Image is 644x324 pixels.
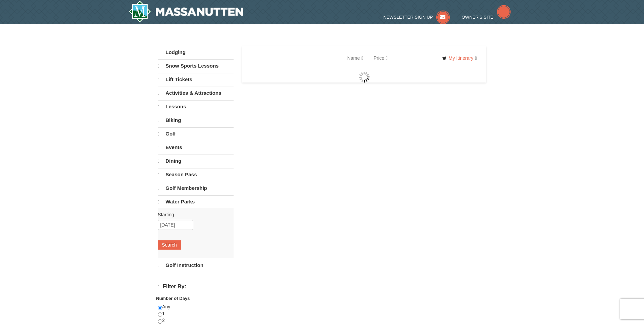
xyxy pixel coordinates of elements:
[158,168,234,181] a: Season Pass
[158,182,234,195] a: Golf Membership
[158,46,234,59] a: Lodging
[368,51,393,65] a: Price
[158,73,234,86] a: Lift Tickets
[158,100,234,113] a: Lessons
[158,211,228,218] label: Starting
[383,15,450,20] a: Newsletter Sign Up
[438,53,481,63] a: My Itinerary
[158,240,181,250] button: Search
[158,284,234,290] h4: Filter By:
[158,259,234,272] a: Golf Instruction
[158,59,234,72] a: Snow Sports Lessons
[462,15,494,20] span: Owner's Site
[462,15,511,20] a: Owner's Site
[158,195,234,208] a: Water Parks
[129,1,243,22] a: Massanutten Resort
[158,127,234,140] a: Golf
[383,15,433,20] span: Newsletter Sign Up
[129,1,243,22] img: Massanutten Resort Logo
[158,87,234,100] a: Activities & Attractions
[342,51,368,65] a: Name
[359,72,370,83] img: wait gif
[156,296,190,301] strong: Number of Days
[158,155,234,167] a: Dining
[158,141,234,154] a: Events
[158,114,234,127] a: Biking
